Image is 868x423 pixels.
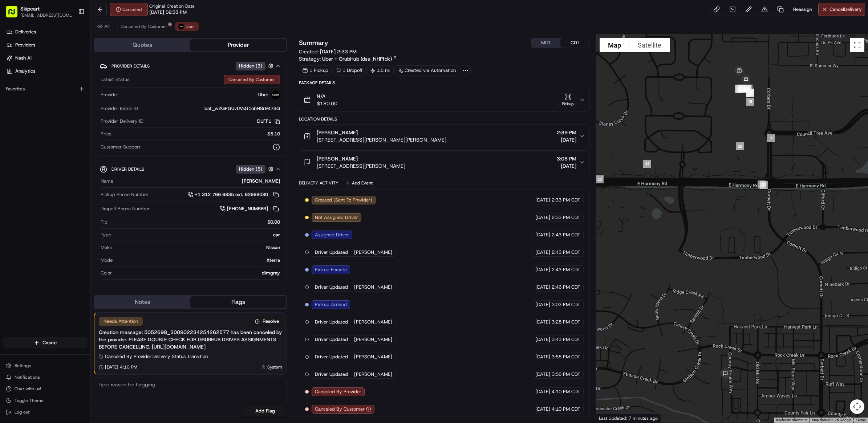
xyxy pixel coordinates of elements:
span: $180.00 [317,100,337,107]
button: CancelDelivery [818,3,865,16]
span: Notifications [15,374,40,380]
a: Nash AI [3,52,90,64]
div: Package Details [299,80,590,86]
div: Needs Attention [99,317,143,326]
span: Skipcart [20,5,40,12]
a: Analytics [3,65,90,77]
button: Create [3,337,88,349]
span: 2:33 PM CDT [552,214,580,221]
img: uber-new-logo.jpeg [178,24,184,29]
span: 3:55 PM CDT [552,354,580,360]
span: Provider Delivery ID [101,118,143,125]
span: [PERSON_NAME] [354,284,392,290]
span: [DATE] [535,336,550,343]
button: Reassign [790,3,815,16]
span: N/A [317,93,337,100]
span: 2:39 PM [557,129,576,136]
span: Provider Batch ID [101,105,138,112]
button: Quotes [94,39,190,51]
span: 2:43 PM CDT [552,267,580,273]
span: [DATE] 02:33 PM [149,9,187,16]
button: Canceled By Customer [117,22,171,31]
span: 3:43 PM CDT [552,336,580,343]
span: [DATE] [557,136,576,143]
a: Uber + GrubHub (dss_NHPfdk) [322,55,397,62]
button: Provider DetailsHidden (3) [100,60,281,72]
div: dimgray [115,270,280,276]
div: 1 Dropoff [333,65,366,76]
span: Driver Updated [315,336,348,343]
span: $5.10 [267,131,280,137]
span: Dropoff Phone Number [101,206,150,212]
button: Show satellite imagery [629,38,670,52]
span: Driver Updated [315,319,348,325]
span: System [267,364,282,370]
img: Google [598,413,622,423]
div: 28 [735,82,749,95]
span: 2:46 PM CDT [552,284,580,290]
div: 25 [733,139,747,153]
span: [DATE] 2:33 PM [320,48,357,55]
button: Chat with us! [3,384,88,394]
div: Xterra [117,257,280,264]
span: Map data ©2025 Google [812,418,851,422]
div: Pickup [559,101,576,107]
a: Created via Automation [395,65,459,76]
span: Driver Updated [315,284,348,290]
button: Toggle Theme [3,395,88,406]
span: Providers [15,42,35,48]
span: [PERSON_NAME] [354,319,392,325]
span: [DATE] [535,371,550,378]
span: Driver Updated [315,371,348,378]
span: [DATE] [535,232,550,238]
span: [DATE] [535,284,550,290]
div: car [114,232,280,238]
span: Make [101,244,112,251]
span: Driver Updated [315,354,348,360]
span: Create [42,339,57,346]
span: Toggle Theme [15,398,44,403]
span: Provider Details [111,63,150,69]
span: 3:03 PM CDT [552,301,580,308]
span: [DATE] [535,354,550,360]
span: [STREET_ADDRESS][PERSON_NAME][PERSON_NAME] [317,136,446,143]
span: Created (Sent To Provider) [315,197,372,203]
span: [DATE] [535,267,550,273]
span: Created: [299,48,357,55]
span: Customer Support [101,144,141,150]
div: Nissan [115,244,280,251]
span: Canceled By Customer [121,24,167,29]
span: Settings [15,363,31,369]
button: Add Flag [243,406,287,416]
span: 2:43 PM CDT [552,232,580,238]
span: License Plate Number [101,282,148,289]
span: Provider [101,91,118,98]
img: uber-new-logo.jpeg [271,90,280,99]
button: Provider [190,39,286,51]
span: 2:33 PM CDT [552,197,580,203]
button: Notes [94,296,190,308]
div: Canceled [110,3,148,16]
a: Providers [3,39,90,51]
button: D1FF1 [257,118,280,125]
button: +1 312 766 6835 ext. 62668080 [187,191,280,199]
div: Last Updated: 7 minutes ago [596,414,661,423]
span: Type [101,232,111,238]
span: 3:56 PM CDT [552,371,580,378]
button: Pickup [559,93,576,107]
span: [DATE] [557,162,576,170]
button: Settings [3,361,88,371]
span: 4:10 PM CDT [552,406,580,412]
span: 2:43 PM CDT [552,249,580,256]
button: Flags [190,296,286,308]
span: Nash AI [15,55,32,61]
span: Analytics [15,68,35,74]
button: [PERSON_NAME][STREET_ADDRESS][PERSON_NAME][PERSON_NAME]2:39 PM[DATE] [299,125,589,148]
a: Deliveries [3,26,90,38]
span: [DATE] [535,319,550,325]
button: Log out [3,407,88,417]
span: Name [101,178,113,184]
button: [EMAIL_ADDRESS][DOMAIN_NAME] [20,12,72,18]
span: [PERSON_NAME] [317,129,358,136]
span: [DATE] [535,301,550,308]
